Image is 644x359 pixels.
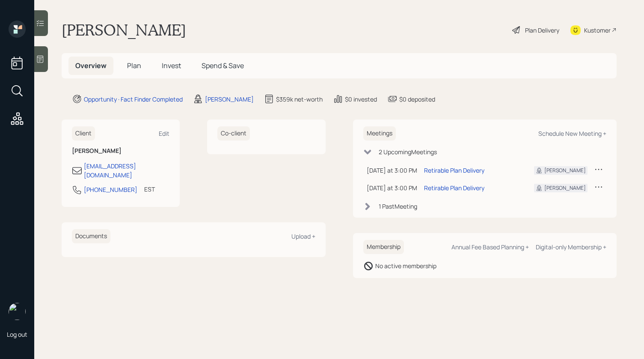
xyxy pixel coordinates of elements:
[202,61,244,70] span: Spend & Save
[379,147,437,156] div: 2 Upcoming Meeting s
[363,240,404,254] h6: Membership
[84,95,183,104] div: Opportunity · Fact Finder Completed
[544,167,586,174] div: [PERSON_NAME]
[276,95,323,104] div: $359k net-worth
[536,243,606,251] div: Digital-only Membership +
[217,126,250,141] h6: Co-client
[75,61,107,70] span: Overview
[399,95,435,104] div: $0 deposited
[451,243,529,251] div: Annual Fee Based Planning +
[291,232,315,240] div: Upload +
[363,126,396,141] h6: Meetings
[162,61,181,70] span: Invest
[375,261,436,270] div: No active membership
[584,26,611,35] div: Kustomer
[84,185,137,194] div: [PHONE_NUMBER]
[379,202,417,211] div: 1 Past Meeting
[7,330,27,338] div: Log out
[72,229,110,243] h6: Documents
[159,129,169,138] div: Edit
[424,166,484,175] div: Retirable Plan Delivery
[84,162,169,179] div: [EMAIL_ADDRESS][DOMAIN_NAME]
[72,147,169,155] h6: [PERSON_NAME]
[367,183,417,192] div: [DATE] at 3:00 PM
[544,184,586,192] div: [PERSON_NAME]
[205,95,254,104] div: [PERSON_NAME]
[424,183,484,192] div: Retirable Plan Delivery
[538,129,606,138] div: Schedule New Meeting +
[144,185,155,194] div: EST
[525,26,559,35] div: Plan Delivery
[345,95,377,104] div: $0 invested
[127,61,141,70] span: Plan
[9,303,26,320] img: aleksandra-headshot.png
[72,126,95,141] h6: Client
[62,21,186,39] h1: [PERSON_NAME]
[367,166,417,175] div: [DATE] at 3:00 PM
